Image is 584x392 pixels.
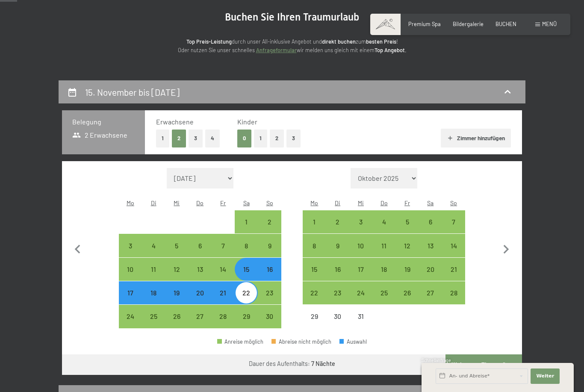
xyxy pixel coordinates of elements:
[85,87,180,97] h2: 15. November bis [DATE]
[419,258,442,281] div: Anreise möglich
[271,339,331,345] div: Abreise nicht möglich
[536,373,554,380] span: Weiter
[420,242,441,264] div: 13
[119,305,142,328] div: Mon Nov 24 2025
[165,281,188,304] div: Anreise möglich
[142,305,165,328] div: Tue Nov 25 2025
[372,234,395,257] div: Thu Dec 11 2025
[335,199,340,206] abbr: Dienstag
[165,234,188,257] div: Anreise möglich
[303,210,326,233] div: Mon Dec 01 2025
[304,313,325,334] div: 29
[419,210,442,233] div: Anreise möglich
[443,266,464,287] div: 21
[258,305,281,328] div: Sun Nov 30 2025
[189,289,211,311] div: 20
[350,218,372,240] div: 3
[189,258,212,281] div: Thu Nov 13 2025
[303,234,326,257] div: Anreise möglich
[350,242,372,264] div: 10
[259,266,280,287] div: 16
[143,242,164,264] div: 4
[395,281,419,304] div: Fri Dec 26 2025
[212,258,235,281] div: Fri Nov 14 2025
[395,258,419,281] div: Fri Dec 19 2025
[327,218,348,240] div: 2
[174,199,180,206] abbr: Mittwoch
[165,234,188,257] div: Wed Nov 05 2025
[212,234,235,257] div: Fri Nov 07 2025
[442,281,465,304] div: Anreise möglich
[236,242,257,264] div: 8
[395,210,419,233] div: Fri Dec 05 2025
[350,289,372,311] div: 24
[326,305,349,328] div: Tue Dec 30 2025
[427,199,434,206] abbr: Samstag
[349,305,372,328] div: Anreise nicht möglich
[395,281,419,304] div: Anreise möglich
[327,313,348,334] div: 30
[304,266,325,287] div: 15
[443,242,464,264] div: 14
[189,266,211,287] div: 13
[165,305,188,328] div: Anreise möglich
[249,360,335,368] div: Dauer des Aufenthalts:
[442,258,465,281] div: Anreise möglich
[419,234,442,257] div: Sat Dec 13 2025
[258,258,281,281] div: Sun Nov 16 2025
[186,38,232,45] strong: Top Preis-Leistung
[120,242,141,264] div: 3
[258,210,281,233] div: Sun Nov 02 2025
[212,289,234,311] div: 21
[303,258,326,281] div: Mon Dec 15 2025
[143,266,164,287] div: 11
[235,258,258,281] div: Anreise möglich
[235,281,258,304] div: Sat Nov 22 2025
[165,305,188,328] div: Wed Nov 26 2025
[304,218,325,240] div: 1
[235,258,258,281] div: Sat Nov 15 2025
[258,305,281,328] div: Anreise möglich
[235,234,258,257] div: Anreise möglich
[258,281,281,304] div: Sun Nov 23 2025
[143,313,164,334] div: 25
[189,234,212,257] div: Thu Nov 06 2025
[212,305,235,328] div: Fri Nov 28 2025
[372,210,395,233] div: Anreise möglich
[120,266,141,287] div: 10
[143,289,164,311] div: 18
[408,21,441,27] a: Premium Spa
[442,234,465,257] div: Sun Dec 14 2025
[350,266,372,287] div: 17
[72,117,135,127] h3: Belegung
[441,129,510,147] button: Zimmer hinzufügen
[326,258,349,281] div: Anreise möglich
[189,234,212,257] div: Anreise möglich
[326,281,349,304] div: Tue Dec 23 2025
[404,199,410,206] abbr: Freitag
[189,281,212,304] div: Thu Nov 20 2025
[166,289,187,311] div: 19
[349,305,372,328] div: Wed Dec 31 2025
[373,242,395,264] div: 11
[212,281,235,304] div: Fri Nov 21 2025
[212,305,235,328] div: Anreise möglich
[366,38,396,45] strong: besten Preis
[542,21,557,27] span: Menü
[235,305,258,328] div: Sat Nov 29 2025
[151,199,156,206] abbr: Dienstag
[349,281,372,304] div: Wed Dec 24 2025
[235,210,258,233] div: Anreise möglich
[497,168,515,329] button: Nächster Monat
[212,281,235,304] div: Anreise möglich
[259,289,280,311] div: 23
[442,210,465,233] div: Anreise möglich
[69,168,87,329] button: Vorheriger Monat
[326,210,349,233] div: Tue Dec 02 2025
[286,130,301,147] button: 3
[236,313,257,334] div: 29
[205,130,220,147] button: 4
[166,313,187,334] div: 26
[349,281,372,304] div: Anreise möglich
[166,266,187,287] div: 12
